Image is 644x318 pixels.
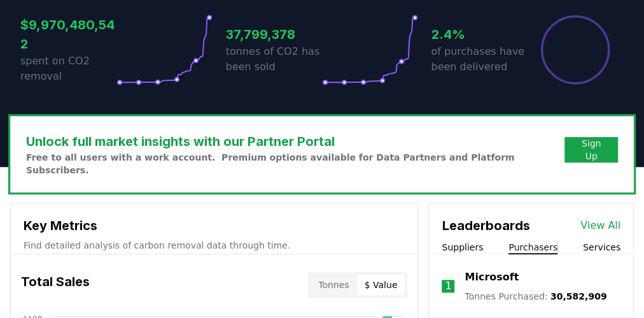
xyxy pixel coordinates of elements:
a: Microsoft [465,270,519,285]
div: Percentage of sales delivered [540,14,611,85]
span: 30,582,909 [550,291,607,301]
p: Free to all users with a work account. Premium options available for Data Partners and Platform S... [26,151,564,177]
button: $ Value [357,275,405,295]
h3: 2.4% [431,25,527,44]
a: Sign Up [575,137,608,163]
h3: $9,970,480,542 [20,15,116,54]
p: spent on CO2 removal [20,54,116,84]
button: Purchasers [508,241,557,254]
h3: Unlock full market insights with our Partner Portal [26,132,564,151]
button: Services [583,241,620,254]
h3: Leaderboards [442,216,529,235]
button: Tonnes [311,275,356,295]
p: tonnes of CO2 has been sold [226,44,322,75]
h3: Total Sales [21,272,90,298]
button: Suppliers [442,241,483,254]
h3: 37,799,378 [226,25,322,44]
h3: Key Metrics [24,216,405,235]
p: Find detailed analysis of carbon removal data through time. [24,239,405,252]
button: Sign Up [564,137,618,163]
p: Tonnes Purchased : [465,290,606,303]
p: 1 [445,278,451,294]
p: of purchases have been delivered [431,44,527,75]
a: View All [580,218,620,233]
